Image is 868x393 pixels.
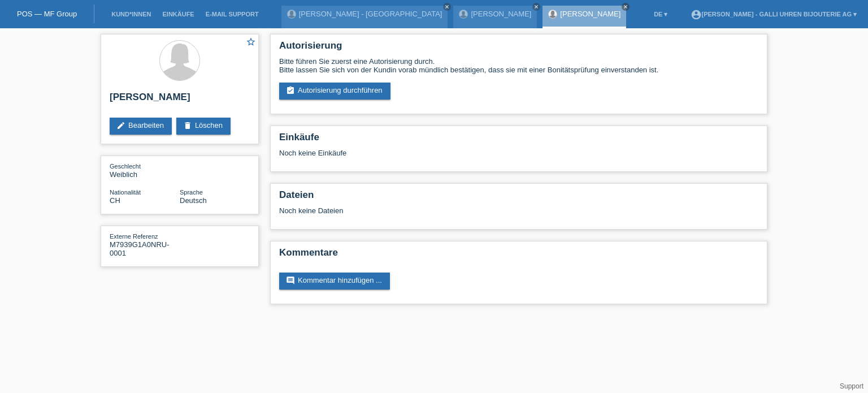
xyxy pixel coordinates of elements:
[17,10,77,18] a: POS — MF Group
[279,273,390,290] a: commentKommentar hinzufügen ...
[648,11,673,18] a: DE ▾
[106,11,157,18] a: Kund*innen
[180,196,207,205] span: Deutsch
[110,92,250,109] h2: [PERSON_NAME]
[116,121,125,130] i: edit
[246,37,256,49] a: star_border
[200,11,264,18] a: E-Mail Support
[623,4,628,10] i: close
[622,3,630,11] a: close
[176,118,231,135] a: deleteLöschen
[279,189,758,206] h2: Dateien
[279,247,758,264] h2: Kommentare
[560,10,620,18] a: [PERSON_NAME]
[685,11,863,18] a: account_circle[PERSON_NAME] - Galli Uhren Bijouterie AG ▾
[532,3,540,11] a: close
[279,206,624,215] div: Noch keine Dateien
[286,86,295,95] i: assignment_turned_in
[110,189,141,196] span: Nationalität
[279,83,390,100] a: assignment_turned_inAutorisierung durchführen
[443,3,451,11] a: close
[279,149,758,166] div: Noch keine Einkäufe
[110,233,158,240] span: Externe Referenz
[471,10,531,18] a: [PERSON_NAME]
[279,132,758,149] h2: Einkäufe
[691,9,702,20] i: account_circle
[840,382,863,390] a: Support
[533,4,539,10] i: close
[279,40,758,57] h2: Autorisierung
[110,232,180,257] div: M7939G1A0NRU-0001
[299,10,442,18] a: [PERSON_NAME] - [GEOGRAPHIC_DATA]
[110,196,120,205] span: Schweiz
[110,118,172,135] a: editBearbeiten
[110,163,141,170] span: Geschlecht
[286,276,295,285] i: comment
[180,189,203,196] span: Sprache
[246,37,256,47] i: star_border
[110,162,180,179] div: Weiblich
[183,121,192,130] i: delete
[279,57,758,74] div: Bitte führen Sie zuerst eine Autorisierung durch. Bitte lassen Sie sich von der Kundin vorab münd...
[157,11,199,18] a: Einkäufe
[444,4,450,10] i: close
